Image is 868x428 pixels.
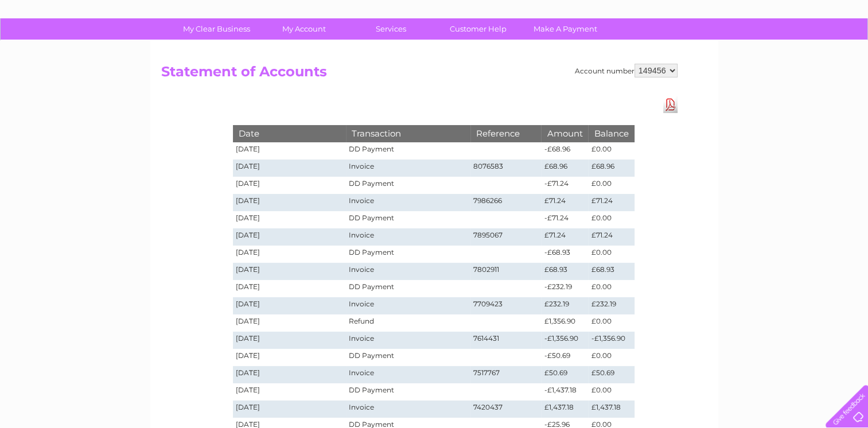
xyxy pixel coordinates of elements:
[233,177,347,194] td: [DATE]
[233,314,347,332] td: [DATE]
[588,400,634,418] td: £1,437.18
[588,125,634,142] th: Balance
[470,194,542,211] td: 7986266
[588,159,634,177] td: £68.96
[233,400,347,418] td: [DATE]
[588,314,634,332] td: £0.00
[727,49,761,57] a: Telecoms
[470,297,542,314] td: 7709423
[233,263,347,280] td: [DATE]
[346,142,470,159] td: DD Payment
[541,228,588,246] td: £71.24
[470,332,542,349] td: 7614431
[541,349,588,366] td: -£50.69
[792,49,820,57] a: Contact
[588,228,634,246] td: £71.24
[541,263,588,280] td: £68.93
[695,49,720,57] a: Energy
[768,49,785,57] a: Blog
[470,159,542,177] td: 8076583
[233,142,347,159] td: [DATE]
[588,332,634,349] td: -£1,356.90
[346,297,470,314] td: Invoice
[346,280,470,297] td: DD Payment
[233,246,347,263] td: [DATE]
[233,228,347,246] td: [DATE]
[233,211,347,228] td: [DATE]
[541,400,588,418] td: £1,437.18
[470,366,542,383] td: 7517767
[518,18,613,40] a: Make A Payment
[541,125,588,142] th: Amount
[256,18,351,40] a: My Account
[541,159,588,177] td: £68.96
[470,263,542,280] td: 7802911
[588,349,634,366] td: £0.00
[588,142,634,159] td: £0.00
[233,297,347,314] td: [DATE]
[346,177,470,194] td: DD Payment
[344,18,438,40] a: Services
[588,280,634,297] td: £0.00
[663,96,678,113] a: Download Pdf
[346,366,470,383] td: Invoice
[541,314,588,332] td: £1,356.90
[588,383,634,400] td: £0.00
[541,280,588,297] td: -£232.19
[470,125,542,142] th: Reference
[233,280,347,297] td: [DATE]
[541,194,588,211] td: £71.24
[233,349,347,366] td: [DATE]
[541,142,588,159] td: -£68.96
[346,383,470,400] td: DD Payment
[346,400,470,418] td: Invoice
[346,159,470,177] td: Invoice
[233,366,347,383] td: [DATE]
[575,64,678,77] div: Account number
[169,18,264,40] a: My Clear Business
[830,49,857,57] a: Log out
[470,228,542,246] td: 7895067
[588,246,634,263] td: £0.00
[233,125,347,142] th: Date
[588,194,634,211] td: £71.24
[541,366,588,383] td: £50.69
[346,125,470,142] th: Transaction
[541,332,588,349] td: -£1,356.90
[541,211,588,228] td: -£71.24
[161,64,678,85] h2: Statement of Accounts
[541,246,588,263] td: -£68.93
[164,6,706,56] div: Clear Business is a trading name of Verastar Limited (registered in [GEOGRAPHIC_DATA] No. 3667643...
[346,263,470,280] td: Invoice
[346,332,470,349] td: Invoice
[588,177,634,194] td: £0.00
[588,366,634,383] td: £50.69
[588,263,634,280] td: £68.93
[588,297,634,314] td: £232.19
[233,194,347,211] td: [DATE]
[431,18,526,40] a: Customer Help
[30,30,89,65] img: logo.png
[541,383,588,400] td: -£1,437.18
[541,177,588,194] td: -£71.24
[346,349,470,366] td: DD Payment
[346,246,470,263] td: DD Payment
[470,400,542,418] td: 7420437
[233,159,347,177] td: [DATE]
[666,49,688,57] a: Water
[541,297,588,314] td: £232.19
[233,332,347,349] td: [DATE]
[346,228,470,246] td: Invoice
[346,194,470,211] td: Invoice
[346,314,470,332] td: Refund
[588,211,634,228] td: £0.00
[652,6,731,20] a: 0333 014 3131
[233,383,347,400] td: [DATE]
[346,211,470,228] td: DD Payment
